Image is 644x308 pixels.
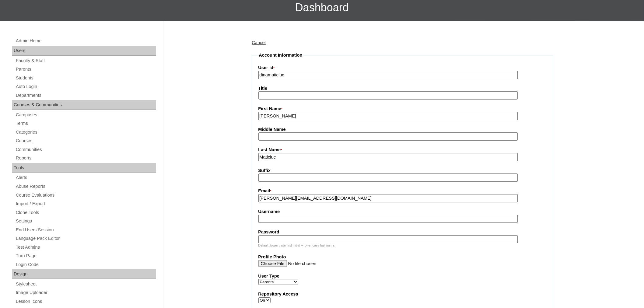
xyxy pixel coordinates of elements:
[258,254,547,260] label: Profile Photo
[15,200,156,208] a: Import / Export
[15,92,156,99] a: Departments
[15,298,156,305] a: Lesson Icons
[258,52,303,58] legend: Account Information
[258,167,547,174] label: Suffix
[12,269,156,279] div: Design
[12,163,156,173] div: Tools
[15,226,156,234] a: End Users Session
[15,57,156,65] a: Faculty & Staff
[258,243,547,248] div: Default: lower case first initial + lower case last name.
[15,154,156,162] a: Reports
[258,85,547,92] label: Title
[15,74,156,82] a: Students
[15,83,156,90] a: Auto Login
[15,111,156,119] a: Campuses
[15,137,156,145] a: Courses
[15,235,156,242] a: Language Pack Editor
[258,65,547,71] label: User Id
[15,128,156,136] a: Categories
[258,273,547,279] label: User Type
[15,146,156,153] a: Communities
[15,217,156,225] a: Settings
[15,37,156,45] a: Admin Home
[258,147,547,153] label: Last Name
[15,191,156,199] a: Course Evaluations
[15,252,156,260] a: Turn Page
[258,208,547,215] label: Username
[15,280,156,288] a: Stylesheet
[15,65,156,73] a: Parents
[15,261,156,268] a: Login Code
[258,126,547,133] label: Middle Name
[258,229,547,235] label: Password
[15,120,156,127] a: Terms
[15,243,156,251] a: Test Admins
[12,46,156,56] div: Users
[15,183,156,190] a: Abuse Reports
[258,188,547,194] label: Email
[12,100,156,110] div: Courses & Communities
[258,106,547,112] label: First Name
[258,291,547,297] label: Repository Access
[252,40,266,45] a: Cancel
[15,209,156,216] a: Clone Tools
[15,289,156,296] a: Image Uploader
[15,174,156,181] a: Alerts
